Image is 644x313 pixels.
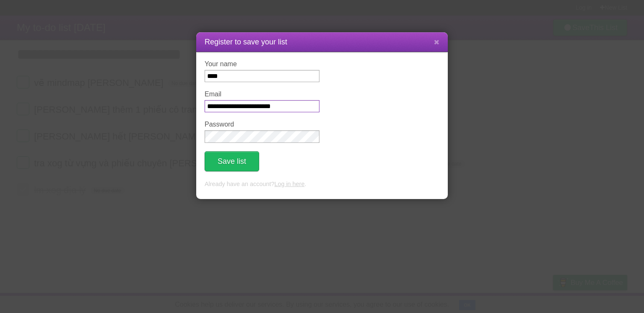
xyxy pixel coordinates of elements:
[205,121,319,128] label: Password
[205,91,319,98] label: Email
[205,36,439,48] h1: Register to save your list
[205,180,439,189] p: Already have an account? .
[205,60,319,68] label: Your name
[274,181,304,187] a: Log in here
[205,151,259,171] button: Save list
